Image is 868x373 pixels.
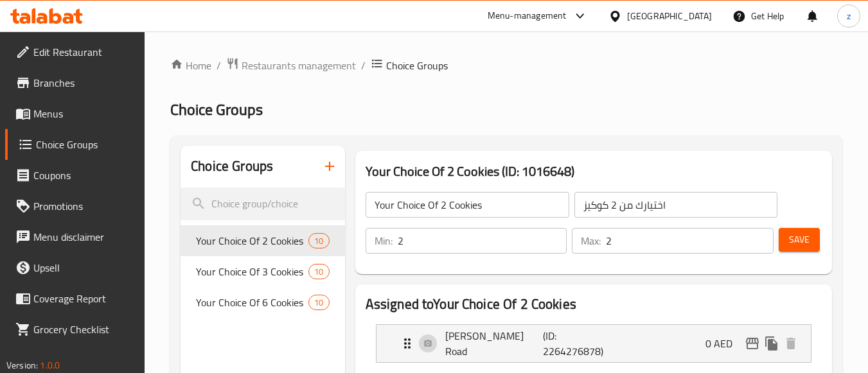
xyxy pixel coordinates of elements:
div: Expand [376,325,811,362]
span: Your Choice Of 2 Cookies [196,233,308,248]
span: Branches [33,75,135,91]
span: Choice Groups [386,58,448,73]
button: Save [779,228,820,252]
a: Grocery Checklist [5,314,145,345]
a: Home [170,58,211,73]
span: Edit Restaurant [33,44,135,60]
p: Max: [581,233,601,248]
a: Menu disclaimer [5,221,145,252]
button: edit [743,334,762,353]
span: Menus [33,106,135,121]
p: [PERSON_NAME] Road [445,328,544,359]
span: Choice Groups [36,137,135,152]
div: [GEOGRAPHIC_DATA] [627,9,712,23]
span: Your Choice Of 6 Cookies [196,295,308,310]
a: Choice Groups [5,129,145,160]
a: Edit Restaurant [5,37,145,67]
span: Restaurants management [242,58,356,73]
span: Coupons [33,168,135,183]
div: Your Choice Of 2 Cookies10 [181,225,344,256]
span: 10 [309,235,328,247]
button: delete [781,334,801,353]
span: Upsell [33,260,135,275]
div: Choices [308,233,329,248]
h2: Assigned to Your Choice Of 2 Cookies [366,295,822,314]
span: Grocery Checklist [33,322,135,337]
button: duplicate [762,334,781,353]
a: Promotions [5,191,145,221]
a: Coverage Report [5,283,145,314]
li: / [217,58,221,73]
a: Branches [5,67,145,98]
a: Menus [5,98,145,129]
h3: Your Choice Of 2 Cookies (ID: 1016648) [366,161,822,182]
p: 0 AED [705,336,743,351]
span: Your Choice Of 3 Cookies [196,264,308,279]
input: search [181,187,344,220]
span: 10 [309,266,328,278]
li: Expand [366,319,822,368]
h2: Choice Groups [191,157,273,176]
div: Choices [308,264,329,279]
span: Promotions [33,198,135,214]
a: Upsell [5,252,145,283]
span: z [847,9,851,23]
span: Menu disclaimer [33,229,135,245]
span: Save [789,232,810,248]
div: Your Choice Of 3 Cookies10 [181,256,344,287]
a: Restaurants management [226,57,356,74]
nav: breadcrumb [170,57,842,74]
span: Coverage Report [33,291,135,306]
p: (ID: 2264276878) [543,328,608,359]
div: Menu-management [488,8,567,24]
div: Choices [308,295,329,310]
div: Your Choice Of 6 Cookies10 [181,287,344,318]
span: 10 [309,297,328,309]
li: / [361,58,366,73]
a: Coupons [5,160,145,191]
span: Choice Groups [170,95,263,124]
p: Min: [375,233,393,248]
